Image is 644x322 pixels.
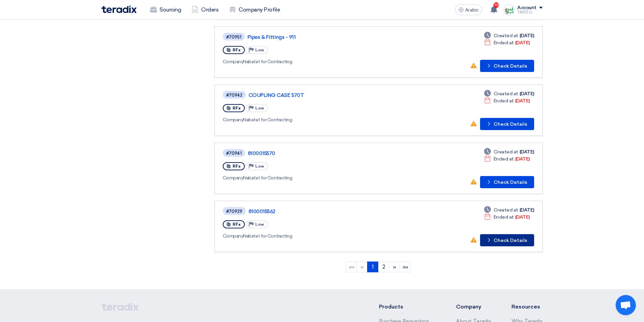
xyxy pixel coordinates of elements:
font: 8100015562 [248,208,275,215]
font: » [393,264,396,270]
font: Nabatat for Contracting [243,233,292,239]
font: Nabatat for Contracting [243,175,292,181]
font: Account [517,5,536,10]
font: 10 [494,3,499,7]
a: Orders [186,2,224,17]
font: 1 [372,264,374,270]
a: 2 [378,262,389,272]
font: RFx [233,164,241,169]
a: Sourcing [145,2,186,17]
font: Sourcing [160,6,181,13]
font: Products [379,303,403,310]
a: 8100015562 [248,208,418,215]
font: [DATE] [515,214,530,220]
font: Low [255,48,264,52]
font: Check Details [494,179,527,185]
font: Created at [494,33,518,39]
font: Created at [494,91,518,97]
a: Pipes & Fittings - 911 [247,34,416,40]
font: 2 [382,264,385,270]
font: Low [255,164,264,169]
a: COUPLING CASE 570T [248,92,418,98]
font: [DATE] [515,40,530,46]
font: RFx [233,222,241,227]
font: Created at [494,149,518,155]
a: Open chat [616,295,636,315]
font: Company [456,303,481,310]
font: Ended at [494,98,514,104]
font: Company [223,117,243,123]
font: #70951 [226,34,241,40]
font: Nabatat for Contracting [243,59,292,65]
font: Pipes & Fittings - 911 [247,34,295,40]
font: Company [223,175,243,181]
font: Company [223,59,243,65]
font: Arabic [465,7,479,13]
font: Created at [494,207,518,213]
img: Screenshot___1727703618088.png [504,4,515,15]
font: [DATE] [520,149,534,155]
font: Orders [201,6,218,13]
img: Teradix logo [101,5,137,13]
font: Check Details [494,121,527,127]
font: [DATE] [520,33,534,39]
a: Next [389,262,400,272]
font: [DATE] [515,156,530,162]
font: 8100015570 [248,150,275,156]
a: 1 [367,262,378,272]
font: Company Profile [239,6,280,13]
font: #70941 [226,151,242,156]
font: Check Details [494,238,527,243]
font: Low [255,222,264,227]
button: Check Details [480,118,534,130]
font: RFx [233,106,241,110]
font: RFx [233,48,241,52]
a: Last [400,262,411,272]
button: Check Details [480,60,534,72]
ngb-pagination: Default pagination [214,259,543,276]
font: Resources [511,303,540,310]
button: Check Details [480,234,534,246]
font: Company [223,233,243,239]
font: Ended at [494,40,514,46]
font: Ended at [494,214,514,220]
font: Nabatat for Contracting [243,117,292,123]
font: COUPLING CASE 570T [248,92,304,98]
button: Arabic [455,4,482,15]
font: #70929 [226,209,242,214]
font: »» [403,264,408,270]
font: Low [255,106,264,110]
button: Check Details [480,176,534,188]
font: Ended at [494,156,514,162]
font: [DATE] [520,207,534,213]
font: #70942 [226,93,242,98]
font: TAREEQ [517,10,532,15]
a: 8100015570 [248,150,417,156]
font: [DATE] [515,98,530,104]
font: [DATE] [520,91,534,97]
font: Check Details [494,63,527,69]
